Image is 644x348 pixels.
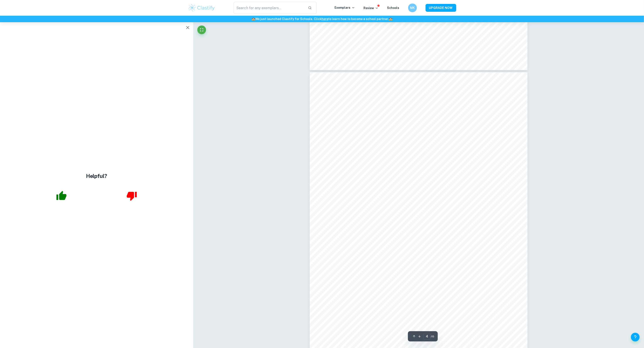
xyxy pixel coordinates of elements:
[86,172,107,180] h4: Helpful?
[197,25,206,34] button: Fullscreen
[252,17,255,21] span: 🏫
[410,5,415,10] h6: MK
[426,4,456,12] button: UPGRADE NOW
[335,5,355,10] p: Exemplars
[631,333,640,341] button: Help and Feedback
[431,334,434,338] span: / 15
[387,6,399,10] a: Schools
[408,3,417,12] button: MK
[389,17,392,21] span: 🏫
[1,17,643,21] h6: We just launched Clastify for Schools. Click to learn how to become a school partner.
[188,3,216,12] img: Clastify logo
[321,17,328,21] a: here
[364,6,379,10] p: Review
[233,2,305,14] input: Search for any exemplars...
